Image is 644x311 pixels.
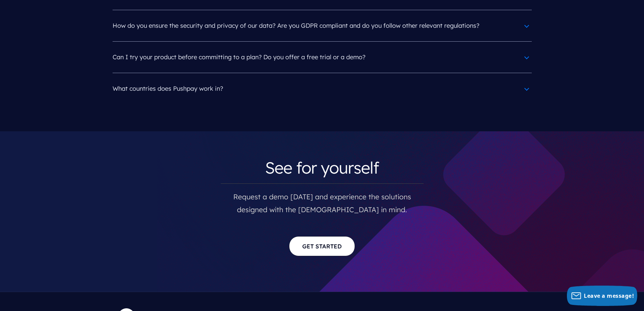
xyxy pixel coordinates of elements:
h3: See for yourself [221,152,424,183]
a: Get Started [289,236,355,256]
p: Request a demo [DATE] and experience the solutions designed with the [DEMOGRAPHIC_DATA] in mind. [221,183,424,216]
h4: What countries does Pushpay work in? [113,80,532,97]
h4: How do you ensure the security and privacy of our data? Are you GDPR compliant and do you follow ... [113,17,532,35]
span: Leave a message! [584,292,634,299]
h4: Can I try your product before committing to a plan? Do you offer a free trial or a demo? [113,48,532,66]
button: Leave a message! [567,286,637,306]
